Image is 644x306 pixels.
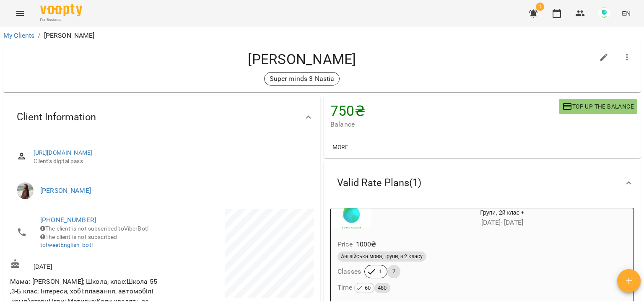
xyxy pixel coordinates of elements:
a: My Clients [3,31,34,39]
div: Valid Rate Plans(1) [324,161,641,205]
span: Client Information [17,111,96,124]
span: For Business [40,17,82,23]
p: 1000 ₴ [356,239,377,249]
button: More [327,140,354,155]
span: Top up the balance [562,101,634,112]
img: bbf80086e43e73aae20379482598e1e8.jpg [598,8,610,19]
button: Top up the balance [559,99,637,114]
span: 480 [374,283,390,293]
a: [PHONE_NUMBER] [40,216,96,224]
h6: Classes [338,266,361,277]
a: tweetEnglish_bot [46,241,91,248]
h4: [PERSON_NAME] [10,51,594,68]
li: / [38,31,40,41]
a: [URL][DOMAIN_NAME] [34,149,93,156]
p: Super minds 3 Nastia [270,74,334,84]
div: Super minds 3 Nastia [264,72,340,86]
span: 60 [361,283,374,293]
span: Valid Rate Plans ( 1 ) [337,176,421,189]
h6: Time [338,282,390,293]
nav: breadcrumb [3,31,641,41]
p: [PERSON_NAME] [44,31,95,41]
div: Групи, 2й клас + [331,208,371,228]
span: 1 [536,3,544,11]
img: Анастасія Гетьманенко [17,182,34,199]
span: [DATE] - [DATE] [481,218,523,226]
span: 7 [387,268,400,275]
span: 1 [374,268,387,275]
span: Англійська мова, групи, з 2 класу [338,253,426,260]
button: Групи, 2й клас +[DATE]- [DATE]Price1000₴Англійська мова, групи, з 2 класуClasses17Time 60480 [331,208,634,303]
span: Client's digital pass [34,157,307,166]
h6: Price [338,239,353,250]
button: EN [618,5,634,21]
button: Menu [10,3,30,23]
a: [PERSON_NAME] [40,187,91,194]
span: Balance [330,119,559,130]
span: More [330,142,351,152]
span: The client is not subscribed to ! [40,233,117,249]
h4: 750 ₴ [330,102,559,119]
div: Групи, 2й клас + [371,208,634,228]
span: EN [622,9,631,18]
img: Voopty Logo [40,4,82,16]
div: Client Information [3,96,320,139]
span: The client is not subscribed to ViberBot! [40,225,149,232]
div: [DATE] [8,257,162,272]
